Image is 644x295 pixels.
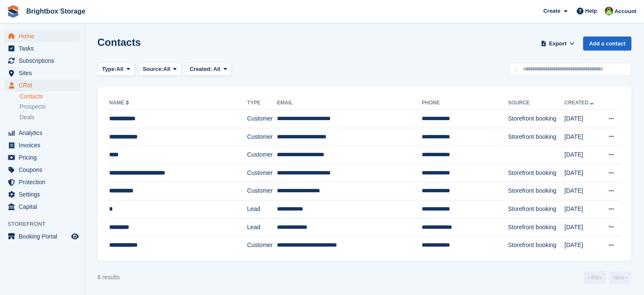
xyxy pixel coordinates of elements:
th: Type [247,96,277,110]
button: Type: All [97,62,135,76]
span: Pricing [19,152,69,163]
a: Prospects [19,102,80,111]
span: Source: [143,65,163,73]
span: Prospects [19,103,46,111]
td: Customer [247,164,277,182]
td: Lead [247,218,277,236]
a: menu [4,164,80,176]
img: Marlena [605,7,613,15]
td: [DATE] [564,110,600,128]
span: Help [585,7,597,15]
span: Subscriptions [19,55,69,67]
a: Deals [19,113,80,122]
a: menu [4,42,80,54]
a: Next [609,271,631,284]
td: Storefront booking [508,110,564,128]
th: Email [277,96,422,110]
span: Type: [102,65,116,73]
td: Storefront booking [508,236,564,254]
span: Invoices [19,139,69,151]
span: CRM [19,79,69,91]
td: Customer [247,110,277,128]
span: All [213,66,221,72]
a: menu [4,188,80,200]
th: Source [508,96,564,110]
td: [DATE] [564,236,600,254]
span: Create [543,7,560,15]
a: Created [564,100,595,106]
span: Sites [19,67,69,79]
td: Storefront booking [508,218,564,236]
span: Coupons [19,164,69,176]
span: Tasks [19,42,69,54]
td: Lead [247,200,277,219]
span: All [163,65,171,73]
button: Export [539,37,576,51]
td: Storefront booking [508,128,564,146]
td: [DATE] [564,146,600,164]
span: Capital [19,201,69,213]
span: Home [19,30,69,42]
a: menu [4,30,80,42]
span: Export [549,39,567,48]
span: All [116,65,124,73]
a: menu [4,152,80,163]
a: menu [4,67,80,79]
a: menu [4,230,80,242]
nav: Page [582,271,633,284]
a: menu [4,201,80,213]
span: Storefront [8,220,84,228]
span: Created: [190,66,212,72]
td: [DATE] [564,218,600,236]
span: Account [614,7,636,16]
td: Customer [247,236,277,254]
td: [DATE] [564,200,600,219]
span: Deals [19,113,35,121]
div: 8 results [97,273,120,282]
img: stora-icon-8386f47178a22dfd0bd8f6a31ec36ba5ce8667c1dd55bd0f319d3a0aa187defe.svg [7,5,19,18]
a: Contacts [19,93,80,101]
td: Customer [247,146,277,164]
a: menu [4,127,80,139]
td: Customer [247,128,277,146]
span: Settings [19,188,69,200]
td: [DATE] [564,182,600,200]
th: Phone [422,96,508,110]
a: Name [109,100,131,106]
h1: Contacts [97,37,141,48]
td: Storefront booking [508,164,564,182]
a: menu [4,139,80,151]
button: Created: All [185,62,232,76]
span: Booking Portal [19,230,69,242]
td: Storefront booking [508,200,564,219]
td: Customer [247,182,277,200]
a: Brightbox Storage [23,4,89,18]
button: Source: All [138,62,182,76]
a: Previous [584,271,606,284]
a: menu [4,55,80,67]
td: Storefront booking [508,182,564,200]
span: Analytics [19,127,69,139]
a: Preview store [70,231,80,242]
a: Add a contact [583,37,631,51]
a: menu [4,79,80,91]
td: [DATE] [564,128,600,146]
span: Protection [19,176,69,188]
td: [DATE] [564,164,600,182]
a: menu [4,176,80,188]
